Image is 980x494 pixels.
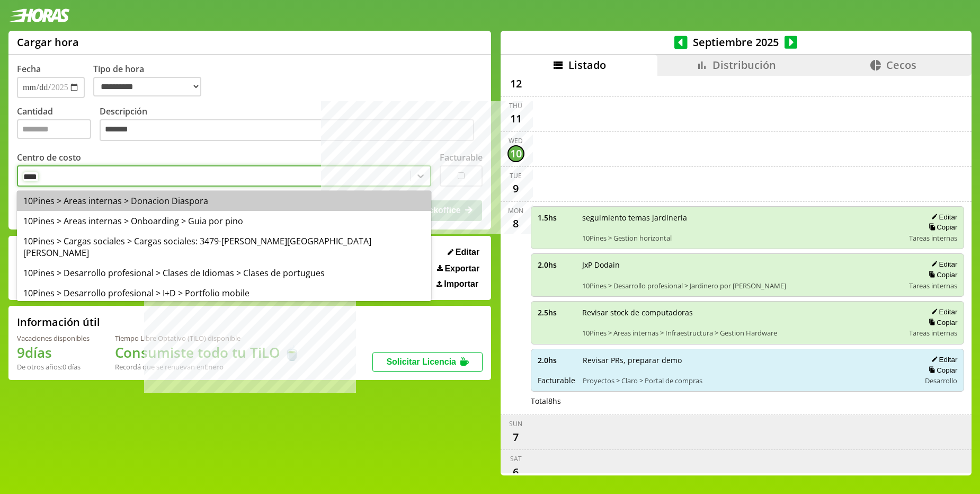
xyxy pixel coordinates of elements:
button: Copiar [925,366,957,375]
div: 8 [507,215,524,232]
span: 10Pines > Areas internas > Infraestructura > Gestion Hardware [582,328,902,338]
div: 6 [507,463,524,480]
textarea: Descripción [100,119,474,142]
input: Cantidad [17,119,91,139]
h1: Cargar hora [17,35,79,49]
span: Revisar stock de computadoras [582,307,902,317]
div: Mon [508,206,523,215]
button: Editar [444,247,483,258]
span: 10Pines > Desarrollo profesional > Jardinero por [PERSON_NAME] [582,281,902,290]
div: Tue [510,171,522,180]
div: 10Pines > Cargas sociales > Cargas sociales: 3479-[PERSON_NAME][GEOGRAPHIC_DATA][PERSON_NAME] [17,231,431,263]
label: Descripción [100,105,483,144]
span: Importar [444,279,478,289]
div: 10Pines > Desarrollo profesional > Clases de Idiomas > Clases de portugues [17,263,431,283]
b: Enero [204,362,224,372]
span: 10Pines > Gestion horizontal [582,233,902,243]
select: Tipo de hora [93,77,201,96]
button: Editar [928,355,957,364]
span: 2.0 hs [538,355,575,365]
div: 10Pines > Areas internas > Donacion Diaspora [17,191,431,211]
div: Wed [509,136,523,145]
button: Editar [928,260,957,269]
button: Copiar [925,223,957,232]
button: Copiar [925,270,957,279]
img: logotipo [8,8,70,22]
span: Solicitar Licencia [386,357,456,366]
div: scrollable content [501,76,972,474]
span: Exportar [444,264,479,274]
span: Proyectos > Claro > Portal de compras [583,376,913,385]
div: Total 8 hs [531,396,965,406]
div: Sun [509,419,522,428]
span: Facturable [538,375,575,385]
div: 7 [507,428,524,445]
div: Sat [510,454,522,463]
div: 10Pines > Areas internas > Onboarding > Guia por pino [17,211,431,231]
span: Tareas internas [909,233,957,243]
span: Listado [568,58,606,72]
div: 12 [507,75,524,92]
div: Tiempo Libre Optativo (TiLO) disponible [115,333,300,343]
button: Editar [928,213,957,222]
div: 9 [507,180,524,197]
span: JxP Dodain [582,260,902,270]
button: Exportar [434,263,483,274]
h1: 9 días [17,343,90,362]
span: 2.5 hs [538,307,575,317]
div: 10Pines > Desarrollo profesional > I+D > Portfolio mobile [17,283,431,303]
span: Distribución [712,58,776,72]
span: seguimiento temas jardineria [582,213,902,223]
div: Vacaciones disponibles [17,333,90,343]
span: 1.5 hs [538,213,575,223]
span: Editar [456,248,479,257]
label: Tipo de hora [93,63,210,98]
div: Thu [509,101,522,110]
h2: Información útil [17,315,100,329]
button: Editar [928,307,957,316]
span: Desarrollo [925,376,957,385]
div: De otros años: 0 días [17,362,90,372]
label: Cantidad [17,105,100,144]
span: Cecos [886,58,916,72]
span: Tareas internas [909,281,957,290]
span: Revisar PRs, preparar demo [583,355,913,365]
button: Copiar [925,318,957,327]
span: 2.0 hs [538,260,575,270]
label: Centro de costo [17,152,81,163]
div: 11 [507,110,524,127]
span: Septiembre 2025 [688,35,785,49]
label: Fecha [17,63,41,75]
span: Tareas internas [909,328,957,338]
h1: Consumiste todo tu TiLO 🍵 [115,343,300,362]
div: 10 [507,145,524,162]
div: Recordá que se renuevan en [115,362,300,372]
label: Facturable [440,152,483,163]
button: Solicitar Licencia [372,352,483,372]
